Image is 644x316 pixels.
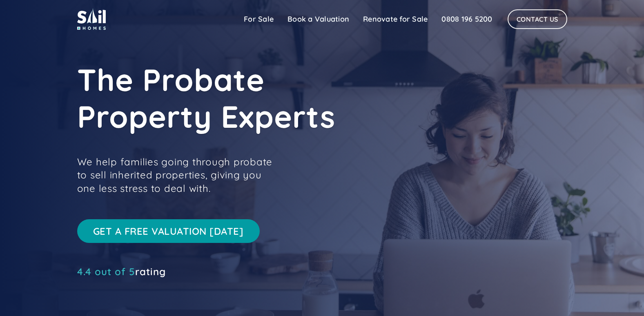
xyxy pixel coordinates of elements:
a: Book a Valuation [281,11,356,27]
iframe: Customer reviews powered by Trustpilot [77,280,200,289]
div: rating [77,267,166,276]
h1: The Probate Property Experts [77,61,445,135]
a: 0808 196 5200 [435,11,499,27]
a: Renovate for Sale [356,11,435,27]
a: 4.4 out of 5rating [77,267,166,276]
p: We help families going through probate to sell inherited properties, giving you one less stress t... [77,155,281,195]
a: Get a free valuation [DATE] [77,219,260,243]
img: sail home logo [77,8,106,30]
span: 4.4 out of 5 [77,265,135,278]
a: For Sale [237,11,281,27]
a: Contact Us [508,9,567,29]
